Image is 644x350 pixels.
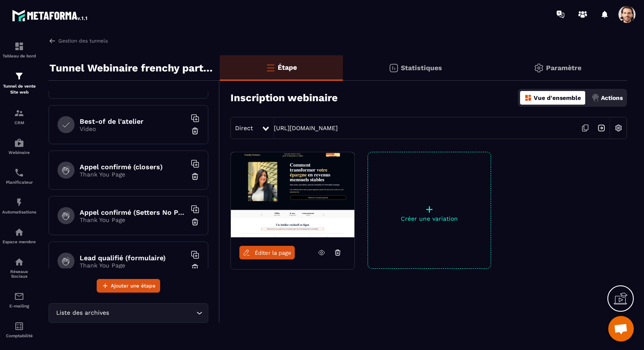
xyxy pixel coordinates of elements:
p: Webinaire [2,150,36,155]
a: emailemailE-mailing [2,285,36,315]
p: Actions [601,94,623,101]
img: formation [14,41,24,51]
img: accountant [14,321,24,331]
img: dashboard-orange.40269519.svg [524,94,532,102]
a: schedulerschedulerPlanificateur [2,161,36,191]
img: trash [191,218,199,226]
img: automations [14,138,24,148]
p: Réseaux Sociaux [2,269,36,279]
a: formationformationTableau de bord [2,35,36,65]
h3: Inscription webinaire [230,92,338,104]
a: automationsautomationsAutomatisations [2,191,36,221]
a: Gestion des tunnels [49,37,108,45]
h6: Best-of de l'atelier [80,117,186,125]
a: automationsautomationsWebinaire [2,131,36,161]
a: formationformationTunnel de vente Site web [2,65,36,102]
span: Liste des archives [54,308,111,318]
a: Ouvrir le chat [608,316,634,341]
input: Search for option [111,308,194,318]
a: accountantaccountantComptabilité [2,315,36,344]
p: E-mailing [2,304,36,308]
h6: Lead qualifié (formulaire) [80,254,186,262]
a: formationformationCRM [2,102,36,131]
p: Thank You Page [80,262,186,269]
p: Thank You Page [80,171,186,178]
p: Espace membre [2,239,36,244]
p: Étape [278,63,297,71]
a: [URL][DOMAIN_NAME] [274,125,338,131]
p: Comptabilité [2,333,36,338]
img: email [14,291,24,302]
p: Video [80,125,186,132]
img: automations [14,227,24,237]
h6: Appel confirmé (closers) [80,163,186,171]
a: automationsautomationsEspace membre [2,221,36,250]
img: image [231,152,354,237]
a: Éditer la page [239,246,295,259]
span: Ajouter une étape [111,282,155,290]
p: Créer une variation [368,215,491,222]
img: setting-gr.5f69749f.svg [534,63,544,73]
p: Tableau de bord [2,54,36,58]
p: Statistiques [401,64,442,72]
img: setting-w.858f3a88.svg [610,120,627,136]
p: Tunnel de vente Site web [2,83,36,95]
div: Search for option [49,303,208,323]
h6: Appel confirmé (Setters No Pixel/tracking) [80,208,186,216]
img: trash [191,127,199,135]
img: trash [191,263,199,272]
img: logo [12,8,89,23]
img: bars-o.4a397970.svg [265,63,276,73]
p: Tunnel Webinaire frenchy partners [49,60,213,77]
p: Paramètre [546,64,581,72]
img: scheduler [14,168,24,178]
img: formation [14,108,24,118]
img: automations [14,197,24,208]
span: Direct [235,125,253,131]
p: Vue d'ensemble [534,94,581,101]
img: arrow [49,37,56,45]
img: trash [191,172,199,181]
button: Ajouter une étape [97,279,160,293]
img: actions.d6e523a2.png [592,94,599,102]
img: stats.20deebd0.svg [388,63,399,73]
a: social-networksocial-networkRéseaux Sociaux [2,250,36,285]
img: social-network [14,257,24,267]
img: formation [14,71,24,81]
p: CRM [2,120,36,125]
span: Éditer la page [255,250,291,256]
p: Planificateur [2,180,36,185]
img: arrow-next.bcc2205e.svg [593,120,609,136]
p: Automatisations [2,210,36,214]
p: Thank You Page [80,216,186,223]
p: + [368,203,491,215]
